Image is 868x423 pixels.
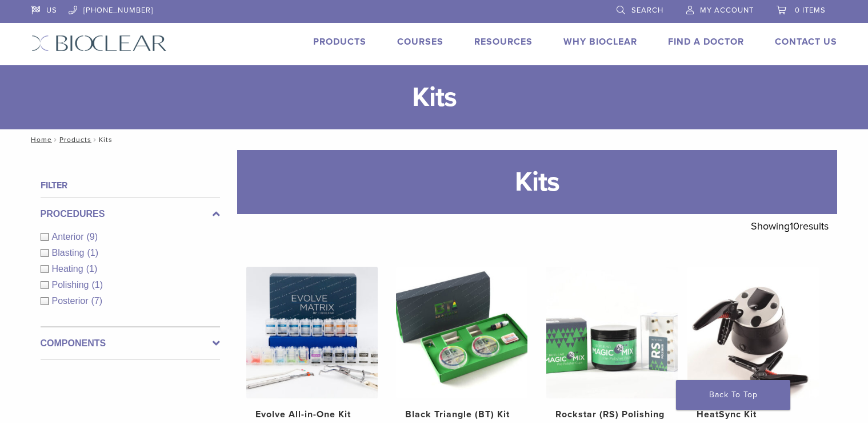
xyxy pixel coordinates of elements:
[775,36,837,48] a: Contact Us
[405,408,518,421] h2: Black Triangle (BT) Kit
[87,248,98,258] span: (1)
[237,150,837,214] h1: Kits
[41,179,220,192] h4: Filter
[396,267,527,398] img: Black Triangle (BT) Kit
[563,36,637,48] a: Why Bioclear
[87,232,98,242] span: (9)
[91,296,103,306] span: (7)
[52,296,91,306] span: Posterior
[31,35,167,52] img: Bioclear
[91,280,103,290] span: (1)
[255,408,369,421] h2: Evolve All-in-One Kit
[52,264,86,274] span: Heating
[41,207,220,221] label: Procedures
[246,267,378,398] img: Evolve All-in-One Kit
[795,6,826,15] span: 0 items
[23,129,846,150] nav: Kits
[27,136,52,144] a: Home
[313,36,366,48] a: Products
[52,137,59,143] span: /
[700,6,754,15] span: My Account
[668,36,744,48] a: Find A Doctor
[474,36,533,48] a: Resources
[52,232,87,242] span: Anterior
[91,137,99,143] span: /
[751,214,829,238] p: Showing results
[687,267,819,398] img: HeatSync Kit
[546,267,678,398] img: Rockstar (RS) Polishing Kit
[697,408,810,421] h2: HeatSync Kit
[790,220,799,232] span: 10
[52,280,92,290] span: Polishing
[52,248,87,258] span: Blasting
[631,6,663,15] span: Search
[86,264,98,274] span: (1)
[41,337,220,350] label: Components
[59,136,91,144] a: Products
[676,380,790,410] a: Back To Top
[397,36,443,48] a: Courses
